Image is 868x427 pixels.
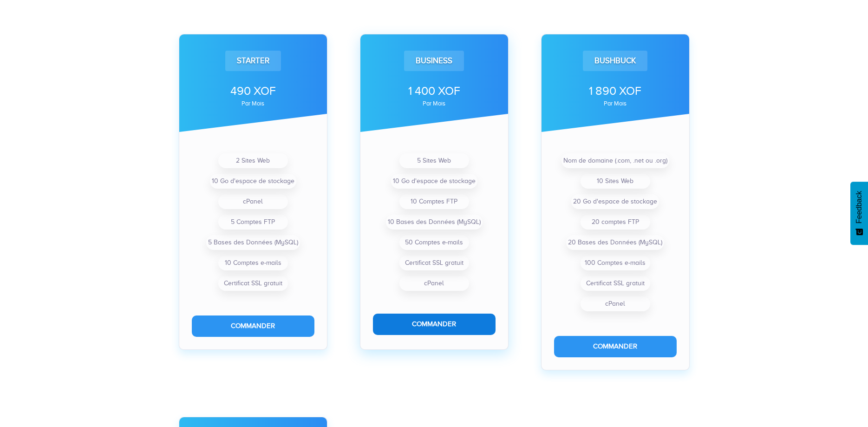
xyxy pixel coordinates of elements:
li: cPanel [581,296,650,311]
div: Bushbuck [583,51,647,71]
li: 5 Bases des Données (MySQL) [206,235,300,250]
div: par mois [373,101,496,106]
li: 10 Comptes FTP [399,194,469,209]
li: 100 Comptes e-mails [581,256,650,270]
div: par mois [192,101,314,106]
li: 20 Go d'espace de stockage [571,194,659,209]
div: par mois [554,101,677,106]
li: cPanel [218,194,288,209]
li: Certificat SSL gratuit [399,256,469,270]
li: 20 Bases des Données (MySQL) [566,235,664,250]
li: Certificat SSL gratuit [218,276,288,291]
div: 1 400 XOF [373,83,496,99]
li: Nom de domaine (.com, .net ou .org) [561,153,669,168]
li: 2 Sites Web [218,153,288,168]
li: Certificat SSL gratuit [581,276,650,291]
button: Feedback - Afficher l’enquête [850,182,868,245]
li: 20 comptes FTP [581,215,650,230]
li: 10 Go d'espace de stockage [210,174,296,189]
div: 1 890 XOF [554,83,677,99]
li: 5 Comptes FTP [218,215,288,230]
li: 5 Sites Web [399,153,469,168]
li: 10 Sites Web [581,174,650,189]
button: Commander [373,314,496,335]
button: Commander [554,336,677,357]
div: Business [404,51,464,71]
li: 10 Go d'espace de stockage [391,174,477,189]
button: Commander [192,315,314,336]
span: Feedback [855,191,863,223]
li: 10 Bases des Données (MySQL) [386,215,483,230]
li: 10 Comptes e-mails [218,256,288,270]
li: cPanel [399,276,469,291]
div: 490 XOF [192,83,314,99]
div: Starter [225,51,281,71]
li: 50 Comptes e-mails [399,235,469,250]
